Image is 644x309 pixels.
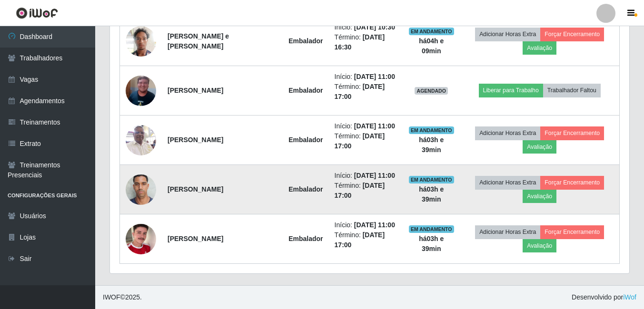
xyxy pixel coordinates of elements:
span: EM ANDAMENTO [409,225,454,233]
li: Término: [335,181,397,201]
button: Forçar Encerramento [540,126,604,140]
button: Avaliação [523,190,556,203]
strong: Embalador [288,235,323,242]
strong: Embalador [288,87,323,94]
li: Início: [335,121,397,131]
time: [DATE] 11:00 [354,122,395,130]
button: Avaliação [523,239,556,252]
li: Início: [335,171,397,181]
span: EM ANDAMENTO [409,28,454,35]
li: Início: [335,220,397,230]
li: Início: [335,72,397,82]
strong: [PERSON_NAME] [168,235,223,242]
strong: Embalador [288,136,323,144]
button: Forçar Encerramento [540,28,604,41]
li: Início: [335,22,397,32]
time: [DATE] 11:00 [354,221,395,229]
button: Avaliação [523,41,556,55]
time: [DATE] 10:30 [354,23,395,31]
strong: [PERSON_NAME] [168,185,223,193]
button: Forçar Encerramento [540,225,604,239]
img: CoreUI Logo [16,7,58,19]
img: 1754590327349.jpeg [126,212,156,266]
strong: Embalador [288,185,323,193]
button: Adicionar Horas Extra [475,28,540,41]
li: Término: [335,82,397,102]
span: AGENDADO [415,87,448,95]
strong: há 03 h e 39 min [419,185,444,203]
li: Término: [335,32,397,52]
button: Adicionar Horas Extra [475,176,540,189]
button: Avaliação [523,140,556,154]
button: Liberar para Trabalho [479,84,543,97]
time: [DATE] 11:00 [354,73,395,80]
button: Trabalhador Faltou [543,84,601,97]
strong: [PERSON_NAME] [168,136,223,144]
time: [DATE] 11:00 [354,172,395,179]
span: IWOF [103,293,120,301]
img: 1749515709693.jpeg [126,76,156,106]
li: Término: [335,131,397,151]
strong: há 03 h e 39 min [419,136,444,154]
button: Adicionar Horas Extra [475,126,540,140]
strong: há 04 h e 09 min [419,37,444,55]
img: 1751882634522.jpeg [126,21,156,61]
button: Adicionar Horas Extra [475,225,540,239]
img: 1698511606496.jpeg [126,169,156,210]
strong: [PERSON_NAME] e [PERSON_NAME] [168,32,229,50]
strong: há 03 h e 39 min [419,235,444,252]
span: © 2025 . [103,292,142,302]
span: Desenvolvido por [572,292,636,302]
strong: [PERSON_NAME] [168,87,223,94]
span: EM ANDAMENTO [409,126,454,134]
button: Forçar Encerramento [540,176,604,189]
li: Término: [335,230,397,250]
img: 1758120306355.jpeg [126,120,156,160]
span: EM ANDAMENTO [409,176,454,183]
a: iWof [623,293,636,301]
strong: Embalador [288,37,323,45]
